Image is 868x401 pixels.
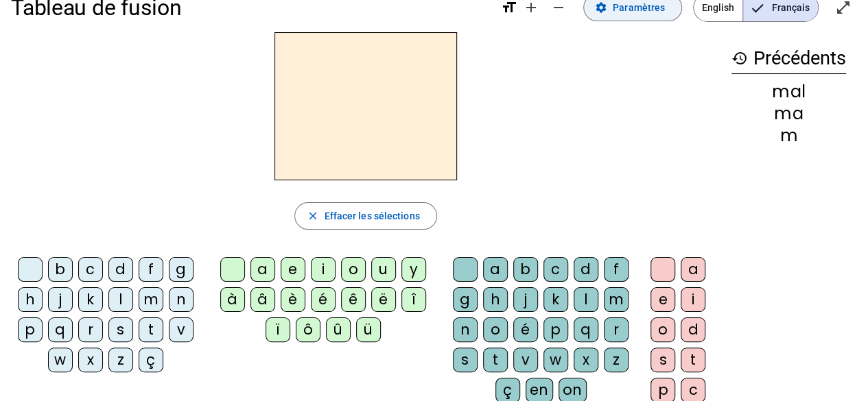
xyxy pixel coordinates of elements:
div: k [543,287,568,312]
div: d [108,257,133,282]
h3: Précédents [731,43,846,74]
mat-icon: settings [595,1,607,14]
div: h [483,287,508,312]
div: t [483,348,508,372]
div: g [453,287,478,312]
div: z [108,348,133,372]
mat-icon: close [306,210,318,222]
div: a [483,257,508,282]
div: a [250,257,275,282]
div: j [48,287,73,312]
div: k [78,287,103,312]
div: à [220,287,245,312]
div: mal [731,84,846,100]
div: s [108,317,133,342]
div: ô [296,317,320,342]
div: m [139,287,163,312]
div: q [48,317,73,342]
div: a [681,257,705,282]
div: ç [139,348,163,372]
button: Effacer les sélections [294,202,436,230]
div: y [401,257,426,282]
div: f [604,257,629,282]
mat-icon: history [731,50,748,66]
div: é [311,287,336,312]
div: f [139,257,163,282]
div: m [731,127,846,144]
div: x [78,348,103,372]
div: z [604,348,629,372]
div: r [78,317,103,342]
div: î [401,287,426,312]
div: u [371,257,396,282]
div: c [543,257,568,282]
div: û [326,317,351,342]
div: d [574,257,598,282]
div: q [574,317,598,342]
div: w [48,348,73,372]
div: x [574,348,598,372]
div: o [483,317,508,342]
div: r [604,317,629,342]
div: w [543,348,568,372]
div: s [453,348,478,372]
div: n [169,287,193,312]
div: ê [341,287,366,312]
div: l [108,287,133,312]
div: ë [371,287,396,312]
div: v [513,348,538,372]
div: p [543,317,568,342]
div: m [604,287,629,312]
div: h [18,287,43,312]
div: n [453,317,478,342]
span: Effacer les sélections [324,208,419,224]
div: è [281,287,305,312]
div: c [78,257,103,282]
div: é [513,317,538,342]
div: d [681,317,705,342]
div: t [681,348,705,372]
div: l [574,287,598,312]
div: i [311,257,336,282]
div: j [513,287,538,312]
div: b [48,257,73,282]
div: g [169,257,193,282]
div: e [650,287,675,312]
div: ma [731,106,846,122]
div: i [681,287,705,312]
div: e [281,257,305,282]
div: t [139,317,163,342]
div: s [650,348,675,372]
div: o [341,257,366,282]
div: b [513,257,538,282]
div: ü [356,317,381,342]
div: ï [266,317,290,342]
div: p [18,317,43,342]
div: o [650,317,675,342]
div: â [250,287,275,312]
div: v [169,317,193,342]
